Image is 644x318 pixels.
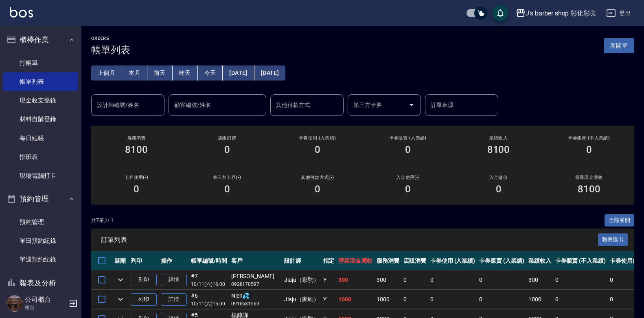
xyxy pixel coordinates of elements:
td: 0 [401,290,428,309]
th: 卡券使用(-) [608,251,641,270]
td: 0 [553,290,608,309]
h3: 服務消費 [101,135,172,141]
a: 打帳單 [3,54,78,72]
h3: 0 [315,144,320,155]
td: 0 [477,290,526,309]
button: 新開單 [604,38,634,53]
h2: 入金儲值 [463,175,534,180]
a: 現金收支登錄 [3,91,78,110]
td: Jiaju（家駒） [282,270,321,290]
h2: 卡券使用(-) [101,175,172,180]
img: Person [7,295,23,311]
button: 本月 [122,65,147,81]
th: 帳單編號/時間 [189,251,229,270]
button: 全部展開 [605,214,635,227]
h5: 公司櫃台 [25,296,66,304]
h2: 第三方卡券(-) [191,175,262,180]
button: 列印 [131,274,157,286]
th: 客戶 [229,251,282,270]
button: expand row [114,293,127,305]
td: #7 [189,270,229,290]
h2: 店販消費 [191,135,262,141]
p: 0916681569 [231,300,280,307]
a: 詳情 [161,274,187,286]
td: 0 [608,290,641,309]
h2: 其他付款方式(-) [282,175,353,180]
img: Logo [10,7,33,17]
td: 0 [553,270,608,290]
button: 上個月 [91,65,122,81]
th: 服務消費 [375,251,401,270]
h3: 0 [405,183,411,195]
div: Nien💦 [231,292,280,300]
td: Y [321,270,337,290]
div: [PERSON_NAME] [231,272,280,281]
td: 300 [336,270,375,290]
th: 指定 [321,251,337,270]
button: 登出 [603,6,634,21]
p: 櫃台 [25,304,66,311]
td: 0 [608,270,641,290]
td: 0 [477,270,526,290]
button: 前天 [147,65,173,81]
p: 10/11 (六) 15:00 [191,300,227,307]
a: 現場電腦打卡 [3,166,78,185]
p: 共 7 筆, 1 / 1 [91,217,114,224]
th: 營業現金應收 [336,251,375,270]
td: 0 [401,270,428,290]
td: 1000 [375,290,401,309]
h3: 0 [134,183,139,195]
th: 卡券販賣 (不入業績) [553,251,608,270]
h3: 8100 [578,183,600,195]
button: expand row [114,274,127,286]
a: 預約管理 [3,213,78,231]
button: 預約管理 [3,188,78,209]
a: 材料自購登錄 [3,110,78,129]
th: 操作 [159,251,189,270]
td: 1000 [526,290,553,309]
h2: 營業現金應收 [554,175,624,180]
button: [DATE] [254,65,285,81]
p: 0928170597 [231,281,280,288]
h2: 卡券使用 (入業績) [282,135,353,141]
a: 單週預約紀錄 [3,250,78,269]
h3: 0 [315,183,320,195]
button: J’s barber shop 彰化彰美 [513,5,600,22]
th: 設計師 [282,251,321,270]
a: 每日結帳 [3,129,78,148]
a: 新開單 [604,41,634,49]
td: 300 [375,270,401,290]
th: 店販消費 [401,251,428,270]
a: 帳單列表 [3,72,78,91]
h3: 帳單列表 [91,44,130,56]
h2: 卡券販賣 (不入業績) [554,135,624,141]
button: 昨天 [173,65,198,81]
h3: 0 [586,144,592,155]
button: Open [405,98,418,111]
th: 卡券使用 (入業績) [428,251,478,270]
td: 0 [428,290,478,309]
th: 卡券販賣 (入業績) [477,251,526,270]
th: 展開 [112,251,129,270]
button: 報表匯出 [598,233,628,246]
h3: 0 [405,144,411,155]
td: 1000 [336,290,375,309]
button: 列印 [131,293,157,306]
span: 訂單列表 [101,236,598,244]
h3: 8100 [125,144,148,155]
th: 列印 [129,251,159,270]
th: 業績收入 [526,251,553,270]
button: save [492,5,508,21]
button: [DATE] [223,65,254,81]
td: 300 [526,270,553,290]
a: 單日預約紀錄 [3,231,78,250]
td: Jiaju（家駒） [282,290,321,309]
h2: 業績收入 [463,135,534,141]
td: Y [321,290,337,309]
a: 詳情 [161,293,187,306]
h3: 8100 [487,144,510,155]
h2: ORDERS [91,36,130,41]
a: 報表匯出 [598,235,628,243]
button: 櫃檯作業 [3,29,78,50]
p: 10/11 (六) 16:00 [191,281,227,288]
